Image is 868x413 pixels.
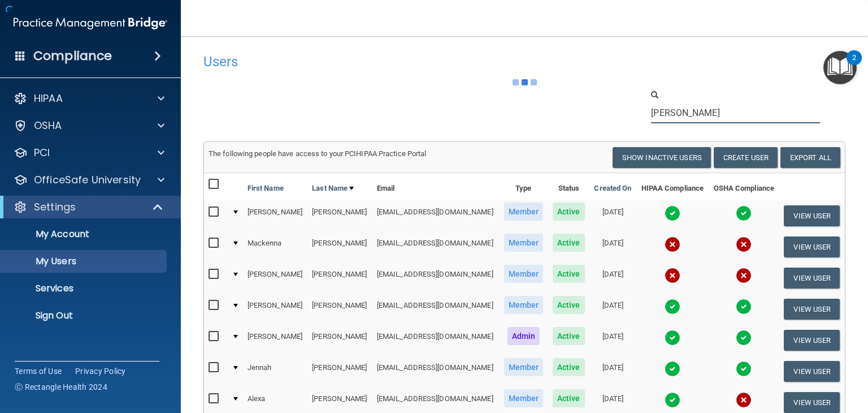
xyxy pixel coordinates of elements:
img: PMB logo [14,12,167,35]
button: Open Resource Center, 2 new notifications [823,51,857,84]
td: [PERSON_NAME] [243,200,308,231]
td: Jennah [243,356,308,387]
td: [EMAIL_ADDRESS][DOMAIN_NAME] [372,294,499,325]
th: HIPAA Compliance [636,173,709,200]
td: [PERSON_NAME] [307,325,372,356]
p: Settings [34,200,76,214]
td: [PERSON_NAME] [307,200,372,231]
span: Active [553,358,585,376]
p: My Users [7,256,162,267]
a: OSHA [14,119,164,132]
td: [EMAIL_ADDRESS][DOMAIN_NAME] [372,325,499,356]
a: Settings [14,200,164,214]
button: View User [784,392,840,413]
a: PCI [14,146,164,160]
span: Active [553,203,585,221]
td: [DATE] [589,356,636,387]
td: [DATE] [589,325,636,356]
input: Search [651,102,820,123]
span: Active [553,234,585,252]
a: First Name [248,182,284,195]
a: HIPAA [14,92,164,105]
span: Member [504,358,544,376]
td: [DATE] [589,263,636,294]
span: Member [504,296,544,314]
img: cross.ca9f0e7f.svg [736,236,752,252]
td: [PERSON_NAME] [307,294,372,325]
td: [DATE] [589,231,636,263]
p: HIPAA [34,92,63,105]
span: Admin [507,327,540,345]
img: cross.ca9f0e7f.svg [736,268,752,283]
img: cross.ca9f0e7f.svg [736,392,752,408]
img: tick.e7d51cea.svg [736,205,752,221]
span: Member [504,234,544,252]
img: tick.e7d51cea.svg [665,392,680,408]
p: OSHA [34,119,62,132]
span: Member [504,389,544,407]
th: Email [372,173,499,200]
span: Ⓒ Rectangle Health 2024 [15,381,107,393]
h4: Compliance [33,48,112,64]
td: [PERSON_NAME] [243,294,308,325]
button: Create User [714,147,778,168]
td: [PERSON_NAME] [307,231,372,263]
h4: Users [203,54,571,69]
p: Sign Out [7,310,162,321]
td: [DATE] [589,200,636,231]
button: View User [784,268,840,289]
td: [PERSON_NAME] [243,263,308,294]
img: tick.e7d51cea.svg [665,299,680,315]
span: Member [504,265,544,283]
img: tick.e7d51cea.svg [665,205,680,221]
button: View User [784,236,840,257]
button: View User [784,205,840,226]
span: Member [504,203,544,221]
img: tick.e7d51cea.svg [736,330,752,346]
td: [EMAIL_ADDRESS][DOMAIN_NAME] [372,231,499,263]
a: OfficeSafe University [14,173,164,187]
button: View User [784,330,840,351]
span: Active [553,265,585,283]
td: [PERSON_NAME] [307,263,372,294]
th: OSHA Compliance [709,173,779,200]
td: [EMAIL_ADDRESS][DOMAIN_NAME] [372,356,499,387]
td: Mackenna [243,231,308,263]
p: OfficeSafe University [34,173,141,187]
div: 2 [852,58,856,72]
a: Terms of Use [15,365,62,377]
p: My Account [7,229,162,240]
button: Show Inactive Users [613,147,711,168]
span: Active [553,327,585,345]
td: [EMAIL_ADDRESS][DOMAIN_NAME] [372,200,499,231]
th: Type [499,173,548,200]
button: View User [784,361,840,382]
a: Last Name [312,182,354,195]
td: [DATE] [589,294,636,325]
img: tick.e7d51cea.svg [736,299,752,315]
td: [EMAIL_ADDRESS][DOMAIN_NAME] [372,263,499,294]
th: Status [548,173,589,200]
p: PCI [34,146,50,160]
span: The following people have access to your PCIHIPAA Practice Portal [209,149,427,158]
img: tick.e7d51cea.svg [665,330,680,346]
img: cross.ca9f0e7f.svg [665,236,680,252]
img: tick.e7d51cea.svg [736,361,752,377]
a: Export All [780,147,840,168]
img: cross.ca9f0e7f.svg [665,268,680,283]
img: ajax-loader.4d491dd7.gif [513,79,537,85]
span: Active [553,389,585,407]
span: Active [553,296,585,314]
a: Created On [594,182,631,195]
img: tick.e7d51cea.svg [665,361,680,377]
p: Services [7,283,162,294]
button: View User [784,299,840,320]
a: Privacy Policy [75,365,126,377]
td: [PERSON_NAME] [243,325,308,356]
td: [PERSON_NAME] [307,356,372,387]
